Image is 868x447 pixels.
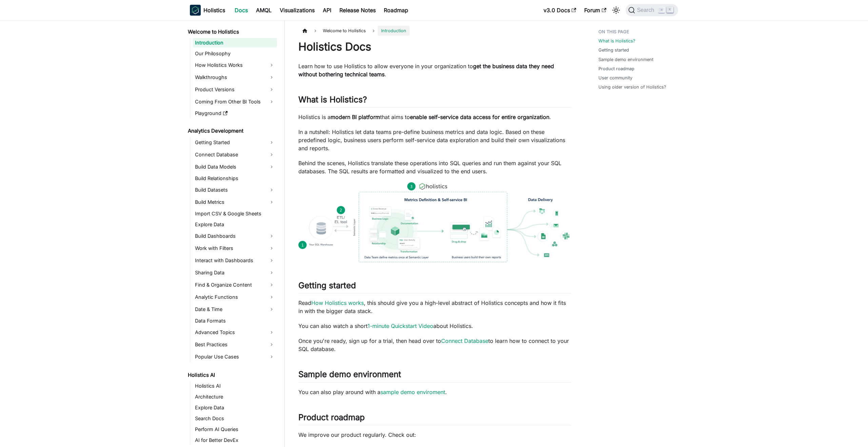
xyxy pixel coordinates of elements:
[626,4,678,16] button: Search (Command+K)
[193,292,277,303] a: Analytic Functions
[298,26,571,36] nav: Breadcrumbs
[193,255,277,266] a: Interact with Dashboards
[193,184,277,195] a: Build Datasets
[193,60,277,71] a: How Holistics Works
[580,5,610,16] a: Forum
[186,370,277,380] a: Holistics AI
[380,389,445,395] a: sample demo enviroment
[378,26,410,36] span: Introduction
[298,113,571,121] p: Holistics is a that aims to .
[193,161,277,172] a: Build Data Models
[193,174,277,183] a: Build Relationships
[193,109,277,118] a: Playground
[190,5,225,16] a: HolisticsHolistics
[193,304,277,315] a: Date & Time
[598,65,634,72] a: Product roadmap
[193,414,277,423] a: Search Docs
[598,47,629,53] a: Getting started
[598,84,666,90] a: Using older version of Holistics?
[190,5,201,16] img: Holistics
[183,20,285,447] nav: Docs sidebar
[298,40,571,54] h1: Holistics Docs
[368,323,433,329] a: 1-minute Quickstart Video
[193,351,277,362] a: Popular Use Cases
[298,431,571,439] p: We improve our product regularly. Check out:
[298,388,571,396] p: You can also play around with a .
[667,7,673,13] kbd: K
[658,7,665,13] kbd: ⌘
[298,62,571,78] p: Learn how to use Holistics to allow everyone in your organization to .
[193,279,277,290] a: Find & Organize Content
[193,267,277,278] a: Sharing Data
[635,7,658,13] span: Search
[203,6,225,14] b: Holistics
[186,27,277,37] a: Welcome to Holistics
[298,26,311,36] a: Home page
[193,403,277,412] a: Explore Data
[331,114,380,120] strong: modern BI platform
[441,337,488,344] a: Connect Database
[231,5,252,16] a: Docs
[193,197,277,208] a: Build Metrics
[193,96,277,107] a: Coming From Other BI Tools
[193,220,277,229] a: Explore Data
[193,38,277,47] a: Introduction
[276,5,319,16] a: Visualizations
[193,425,277,434] a: Perform AI Queries
[193,392,277,402] a: Architecture
[252,5,276,16] a: AMQL
[193,231,277,241] a: Build Dashboards
[598,38,635,44] a: What is Holistics?
[193,339,277,350] a: Best Practices
[298,182,571,262] img: How Holistics fits in your Data Stack
[193,381,277,391] a: Holistics AI
[298,412,571,425] h2: Product roadmap
[298,299,571,315] p: Read , this should give you a high-level abstract of Holistics concepts and how it fits in with t...
[298,128,571,152] p: In a nutshell: Holistics let data teams pre-define business metrics and data logic. Based on thes...
[380,5,412,16] a: Roadmap
[539,5,580,16] a: v3.0 Docs
[193,327,277,338] a: Advanced Topics
[298,159,571,175] p: Behind the scenes, Holistics translate these operations into SQL queries and run them against you...
[193,72,277,83] a: Walkthroughs
[193,435,277,445] a: AI for Better DevEx
[298,369,571,382] h2: Sample demo environment
[186,126,277,136] a: Analytics Development
[311,299,364,306] a: How Holistics works
[319,5,335,16] a: API
[193,49,277,58] a: Our Philosophy
[193,316,277,326] a: Data Formats
[193,149,277,160] a: Connect Database
[598,56,653,63] a: Sample demo environment
[193,243,277,254] a: Work with Filters
[611,5,622,16] button: Switch between dark and light mode (currently light mode)
[319,26,369,36] span: Welcome to Holistics
[298,95,571,108] h2: What is Holistics?
[193,137,277,148] a: Getting Started
[298,322,571,330] p: You can also watch a short about Holistics.
[298,280,571,293] h2: Getting started
[410,114,549,120] strong: enable self-service data access for entire organization
[193,84,277,95] a: Product Versions
[298,337,571,353] p: Once you're ready, sign up for a trial, then head over to to learn how to connect to your SQL dat...
[193,209,277,218] a: Import CSV & Google Sheets
[335,5,380,16] a: Release Notes
[598,75,632,81] a: User community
